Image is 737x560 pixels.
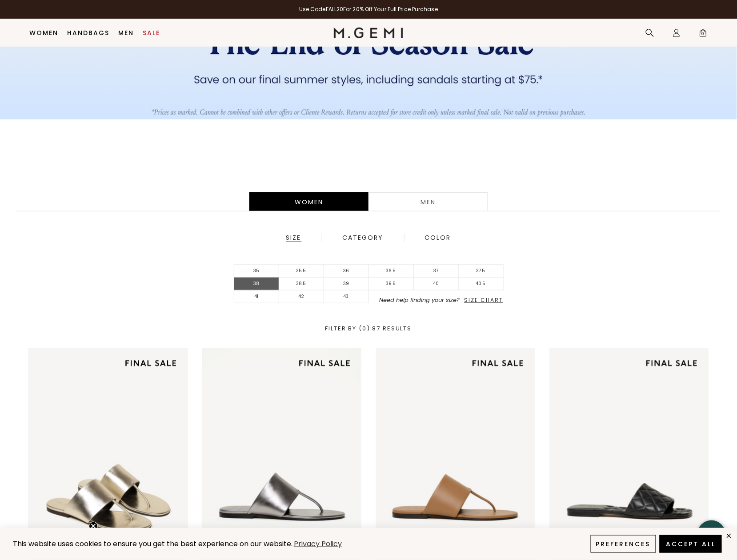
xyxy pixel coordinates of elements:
li: 36.5 [369,265,414,278]
li: 40.5 [459,278,504,290]
button: Preferences [591,535,656,553]
div: Filter By (0) : 87 Results [11,326,726,332]
a: Men [119,29,134,36]
li: 42 [279,290,324,303]
a: Men [368,192,488,211]
span: Size Chart [465,296,504,304]
div: Color [425,234,452,242]
li: 43 [324,290,369,303]
li: 39 [324,278,369,290]
strong: FALL20 [326,5,344,13]
button: Close teaser [89,522,98,531]
li: 35.5 [279,265,324,278]
div: close [725,532,733,540]
li: 41 [234,290,279,303]
span: This website uses cookies to ensure you get the best experience on our website. [13,539,292,549]
li: 40 [414,278,459,290]
img: final sale tag [119,353,183,373]
div: Women [249,192,368,211]
div: Category [342,234,384,242]
div: Size [286,234,302,242]
img: final sale tag [292,353,356,373]
img: final sale tag [466,353,530,373]
li: 36 [324,265,369,278]
li: 35 [234,265,279,278]
li: 38 [234,278,279,290]
a: Sale [143,29,160,36]
li: Need help finding your size? [369,297,504,303]
li: 39.5 [369,278,414,290]
span: 0 [699,30,708,39]
img: final sale tag [640,353,704,373]
li: 37 [414,265,459,278]
button: Accept All [660,535,722,553]
li: 37.5 [459,265,504,278]
a: Women [30,29,59,36]
img: M.Gemi [334,28,404,38]
li: 38.5 [279,278,324,290]
a: Handbags [68,29,110,36]
a: Privacy Policy (opens in a new tab) [292,539,343,550]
